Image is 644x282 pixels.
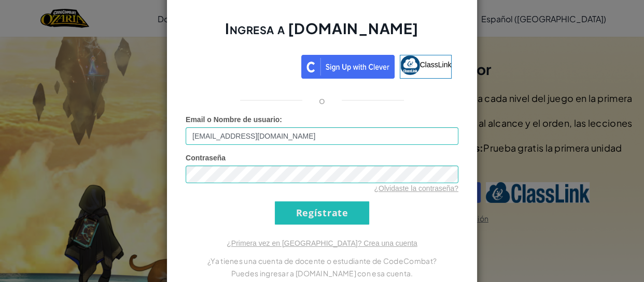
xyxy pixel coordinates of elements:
h2: Ingresa a [DOMAIN_NAME] [186,19,458,49]
iframe: Botón de Acceder con Google [187,54,301,77]
p: o [319,94,325,107]
img: clever_sso_button@2x.png [301,55,395,79]
input: Regístrate [275,201,369,225]
span: ClassLink [420,60,452,68]
span: Contraseña [186,154,226,162]
label: : [186,114,282,125]
a: ¿Primera vez en [GEOGRAPHIC_DATA]? Crea una cuenta [227,239,417,247]
p: Puedes ingresar a [DOMAIN_NAME] con esa cuenta. [186,267,458,279]
p: ¿Ya tienes una cuenta de docente o estudiante de CodeCombat? [186,255,458,267]
a: ¿Olvidaste la contraseña? [374,184,458,192]
span: Email o Nombre de usuario [186,115,279,124]
img: classlink-logo-small.png [400,55,420,75]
